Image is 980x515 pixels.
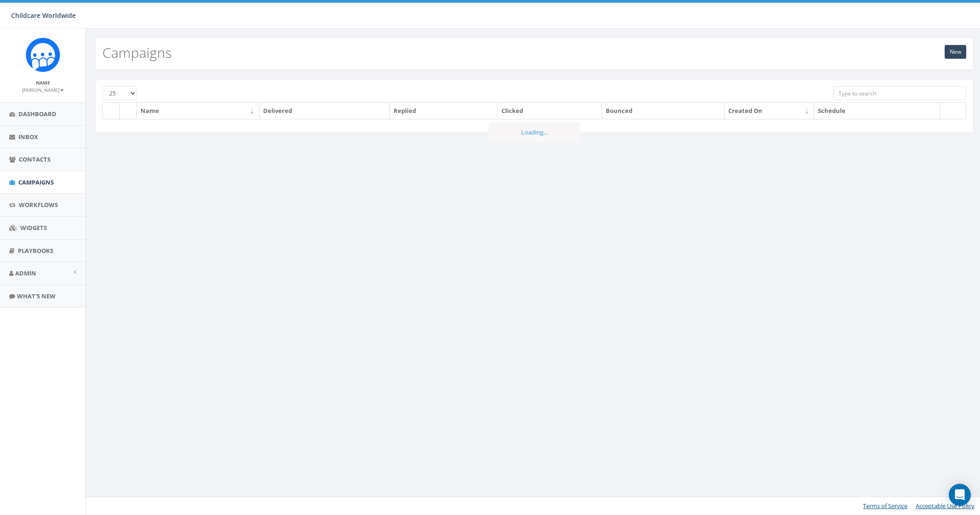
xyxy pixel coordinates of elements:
span: What's New [17,292,56,300]
span: Contacts [19,155,51,163]
th: Schedule [814,103,940,119]
small: [PERSON_NAME] [22,87,64,93]
span: Widgets [20,224,47,232]
th: Bounced [602,103,725,119]
th: Clicked [498,103,603,119]
span: Inbox [18,133,38,141]
span: Playbooks [18,246,53,255]
th: Replied [390,103,498,119]
span: Dashboard [18,110,56,118]
img: Rally_Corp_Icon.png [26,38,60,72]
a: [PERSON_NAME] [22,85,64,94]
div: Loading... [489,122,580,143]
h2: Campaigns [102,45,172,60]
div: Open Intercom Messenger [949,484,971,506]
input: Type to search [834,86,966,100]
a: Acceptable Use Policy [916,502,974,510]
small: Name [36,79,50,86]
span: Campaigns [18,178,54,186]
th: Created On [725,103,814,119]
th: Name [137,103,259,119]
span: Childcare Worldwide [11,11,76,20]
th: Delivered [259,103,390,119]
a: New [945,45,966,59]
a: Terms of Service [863,502,907,510]
span: Admin [15,269,36,277]
span: Workflows [19,201,58,209]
